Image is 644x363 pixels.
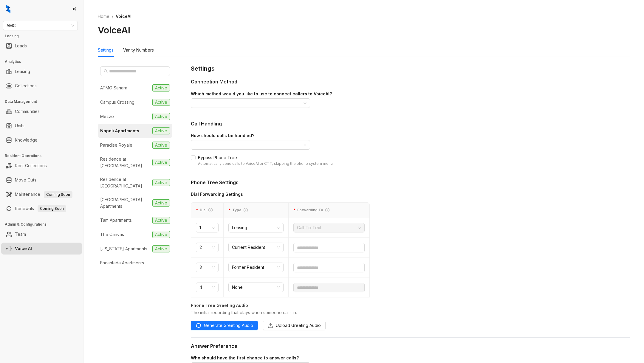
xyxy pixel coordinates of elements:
[152,231,170,238] span: Active
[191,179,630,186] div: Phone Tree Settings
[1,120,82,132] li: Units
[100,260,144,266] div: Encantada Apartments
[15,160,47,172] a: Rent Collections
[191,64,630,73] div: Settings
[232,223,280,232] span: Leasing
[232,243,280,252] span: Current Resident
[232,283,280,292] span: None
[1,203,82,215] li: Renewals
[15,243,32,255] a: Voice AI
[100,176,150,189] div: Residence at [GEOGRAPHIC_DATA]
[15,120,24,132] a: Units
[98,47,114,53] div: Settings
[1,40,82,52] li: Leads
[15,106,40,117] a: Communities
[191,355,630,361] div: Who should have the first chance to answer calls?
[276,322,321,329] span: Upload Greeting Audio
[100,142,132,148] div: Paradise Royale
[15,228,26,240] a: Team
[263,321,326,330] button: Upload Greeting Audio
[15,174,36,186] a: Move Outs
[232,263,280,272] span: Former Resident
[5,153,83,159] h3: Resident Operations
[1,66,82,77] li: Leasing
[1,106,82,117] li: Communities
[97,13,111,20] a: Home
[38,205,66,212] span: Coming Soon
[15,40,27,52] a: Leads
[100,113,114,120] div: Mezzo
[191,91,630,97] div: Which method would you like to use to connect callers to VoiceAI?
[152,127,170,134] span: Active
[191,191,370,198] div: Dial Forwarding Settings
[152,217,170,224] span: Active
[5,222,83,227] h3: Admin & Configurations
[5,59,83,64] h3: Analytics
[199,263,215,272] span: 3
[1,134,82,146] li: Knowledge
[15,134,38,146] a: Knowledge
[1,174,82,186] li: Move Outs
[152,179,170,186] span: Active
[100,231,124,238] div: The Canvas
[191,342,630,350] div: Answer Preference
[1,243,82,255] li: Voice AI
[100,99,134,106] div: Campus Crossing
[100,156,150,169] div: Residence at [GEOGRAPHIC_DATA]
[15,66,30,77] a: Leasing
[198,161,334,167] div: Automatically send calls to VoiceAI or CTT, skipping the phone system menu.
[152,99,170,106] span: Active
[297,223,361,232] span: Call-To-Text
[191,120,630,128] div: Call Handling
[204,322,253,329] span: Generate Greeting Audio
[116,14,131,19] span: VoiceAI
[152,159,170,166] span: Active
[191,78,630,86] div: Connection Method
[123,47,154,53] div: Vanity Numbers
[104,69,108,73] span: search
[15,203,66,215] a: RenewalsComing Soon
[100,196,150,210] div: [GEOGRAPHIC_DATA] Apartments
[152,142,170,149] span: Active
[1,188,82,200] li: Maintenance
[100,85,127,91] div: ATMO Sahara
[152,245,170,252] span: Active
[152,84,170,91] span: Active
[112,13,113,20] li: /
[152,113,170,120] span: Active
[191,132,630,139] div: How should calls be handled?
[5,33,83,39] h3: Leasing
[199,223,215,232] span: 1
[1,160,82,172] li: Rent Collections
[100,128,139,134] div: Napoli Apartments
[199,243,215,252] span: 2
[228,207,284,213] div: Type
[293,207,365,213] div: Forwarding To
[199,283,215,292] span: 4
[7,21,74,30] span: AMG
[1,80,82,92] li: Collections
[100,217,132,224] div: Tam Apartments
[100,246,147,252] div: [US_STATE] Apartments
[196,207,219,213] div: Dial
[196,154,336,167] span: Bypass Phone Tree
[191,302,630,309] div: Phone Tree Greeting Audio
[5,99,83,104] h3: Data Management
[6,5,10,13] img: logo
[44,191,72,198] span: Coming Soon
[191,309,630,316] div: The initial recording that plays when someone calls in.
[152,199,170,207] span: Active
[191,321,258,330] button: Generate Greeting Audio
[1,228,82,240] li: Team
[15,80,37,92] a: Collections
[98,24,130,36] h2: VoiceAI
